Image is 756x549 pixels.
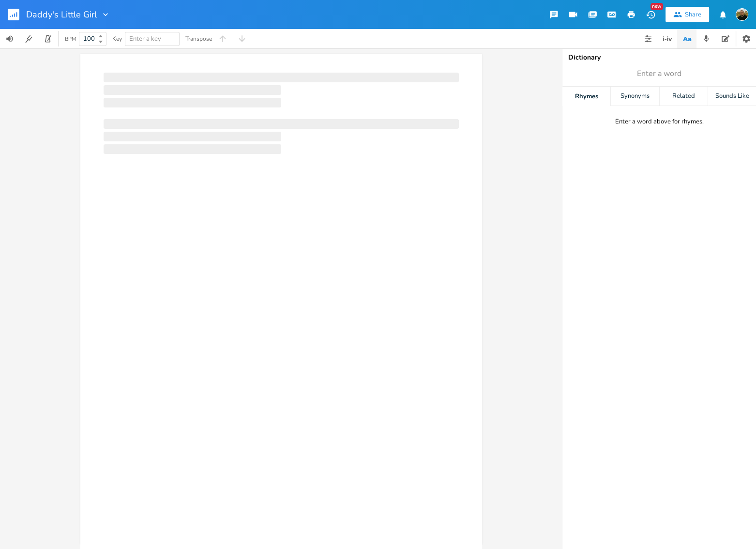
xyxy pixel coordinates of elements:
[26,10,97,19] span: Daddy's Little Girl
[641,6,660,23] button: New
[665,7,709,22] button: Share
[708,87,756,106] div: Sounds Like
[660,87,708,106] div: Related
[615,118,704,126] div: Enter a word above for rhymes.
[736,8,748,21] img: Jordan Jankoviak
[562,87,610,106] div: Rhymes
[650,3,663,10] div: New
[65,36,76,42] div: BPM
[637,68,681,79] span: Enter a word
[611,87,659,106] div: Synonyms
[129,34,161,43] span: Enter a key
[568,54,750,61] div: Dictionary
[685,10,701,19] div: Share
[112,36,122,42] div: Key
[185,36,212,42] div: Transpose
